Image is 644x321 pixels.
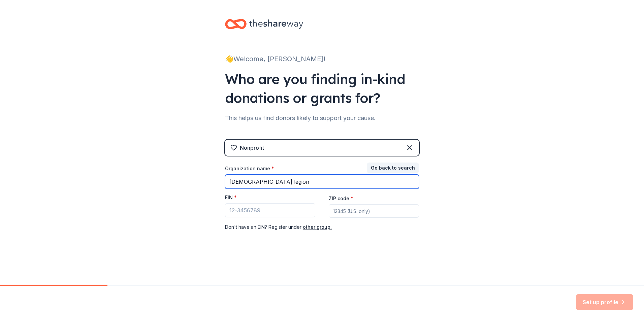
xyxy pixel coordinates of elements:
div: Nonprofit [240,144,264,152]
div: This helps us find donors likely to support your cause. [225,113,419,123]
button: other group. [303,223,332,231]
input: 12345 (U.S. only) [329,204,419,218]
label: EIN [225,194,237,201]
div: Don ' t have an EIN? Register under [225,223,419,231]
button: Go back to search [367,163,419,173]
div: 👋 Welcome, [PERSON_NAME]! [225,53,419,64]
input: American Red Cross [225,175,419,189]
div: Who are you finding in-kind donations or grants for? [225,70,419,107]
input: 12-3456789 [225,203,315,217]
label: ZIP code [329,195,353,202]
label: Organization name [225,165,274,172]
